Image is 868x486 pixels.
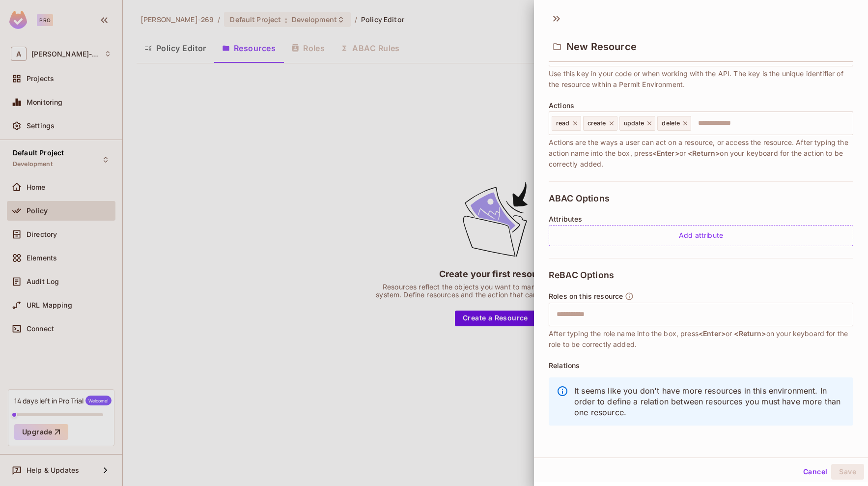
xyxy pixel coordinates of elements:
[549,194,610,203] span: ABAC Options
[549,137,853,170] span: Actions are the ways a user can act on a resource, or access the resource. After typing the actio...
[699,329,726,338] span: <Enter>
[619,116,656,131] div: update
[549,68,853,90] span: Use this key in your code or when working with the API. The key is the unique identifier of the r...
[831,464,864,480] button: Save
[566,41,637,53] span: New Resource
[549,215,583,223] span: Attributes
[624,119,644,127] span: update
[556,119,570,127] span: read
[688,149,720,157] span: <Return>
[652,149,679,157] span: <Enter>
[574,385,845,418] p: It seems like you don't have more resources in this environment. In order to define a relation be...
[549,270,614,280] span: ReBAC Options
[657,116,691,131] div: delete
[549,328,853,350] span: After typing the role name into the box, press or on your keyboard for the role to be correctly a...
[549,102,574,110] span: Actions
[588,119,606,127] span: create
[799,464,831,480] button: Cancel
[583,116,617,131] div: create
[549,362,580,370] span: Relations
[734,329,766,338] span: <Return>
[549,225,853,246] div: Add attribute
[552,116,581,131] div: read
[662,119,680,127] span: delete
[549,292,623,300] span: Roles on this resource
